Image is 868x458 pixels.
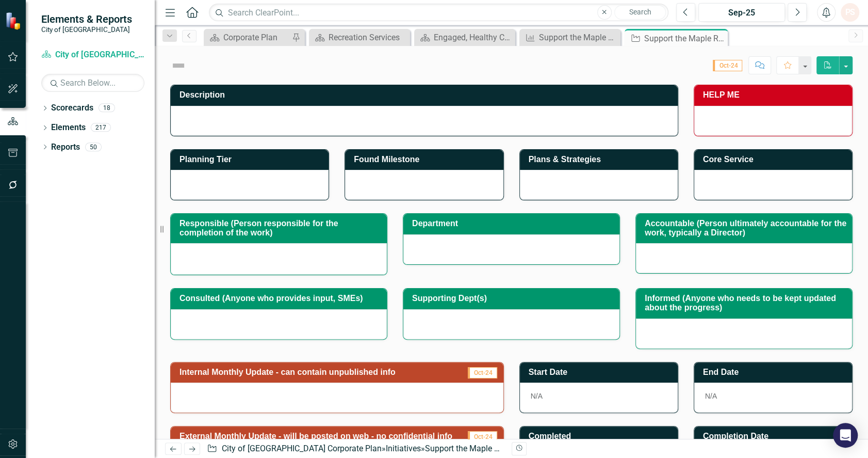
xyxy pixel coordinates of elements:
[209,4,668,22] input: Search ClearPoint...
[468,431,497,443] span: Oct-24
[703,432,847,441] h3: Completion Date
[222,444,382,453] a: City of [GEOGRAPHIC_DATA] Corporate Plan
[51,102,93,114] a: Scorecards
[329,31,407,44] div: Recreation Services
[529,155,673,164] h3: Plans & Strategies
[529,368,673,377] h3: Start Date
[703,90,847,100] h3: HELP ME
[645,219,847,237] h3: Accountable (Person ultimately accountable for the work, typically a Director)
[179,155,323,164] h3: Planning Tier
[179,219,382,237] h3: Responsible (Person responsible for the completion of the work)
[179,432,466,441] h3: External Monthly Update - will be posted on web - no confidential info
[386,444,421,453] a: Initiatives
[51,122,86,134] a: Elements
[41,25,132,34] small: City of [GEOGRAPHIC_DATA]
[468,367,497,378] span: Oct-24
[206,31,289,44] a: Corporate Plan
[412,219,614,228] h3: Department
[520,383,678,413] div: N/A
[99,104,115,113] div: 18
[179,368,458,377] h3: Internal Monthly Update - can contain unpublished info
[312,31,407,44] a: Recreation Services
[223,31,289,44] div: Corporate Plan
[5,11,23,29] img: ClearPoint Strategy
[41,74,144,92] input: Search Below...
[51,141,80,153] a: Reports
[529,432,673,441] h3: Completed
[703,155,847,164] h3: Core Service
[644,32,725,45] div: Support the Maple Ridge [DATE] Summer Games
[833,423,858,448] div: Open Intercom Messenger
[41,49,144,61] a: City of [GEOGRAPHIC_DATA] Corporate Plan
[85,143,102,151] div: 50
[412,294,614,303] h3: Supporting Dept(s)
[539,31,618,44] div: Support the Maple Ridge [DATE] Summer Games
[179,90,673,100] h3: Description
[425,444,602,453] div: Support the Maple Ridge [DATE] Summer Games
[434,31,513,44] div: Engaged, Healthy Community
[614,5,666,20] button: Search
[417,31,513,44] a: Engaged, Healthy Community
[694,383,852,413] div: N/A
[179,294,382,303] h3: Consulted (Anyone who provides input, SMEs)
[629,8,651,16] span: Search
[170,57,187,74] img: Not Defined
[703,368,847,377] h3: End Date
[354,155,498,164] h3: Found Milestone
[41,13,132,25] span: Elements & Reports
[91,123,111,132] div: 217
[645,294,847,312] h3: Informed (Anyone who needs to be kept updated about the progress)
[702,7,781,19] div: Sep-25
[713,60,742,71] span: Oct-24
[841,3,859,22] button: PS
[522,31,618,44] a: Support the Maple Ridge [DATE] Summer Games
[207,443,503,455] div: » »
[698,3,785,22] button: Sep-25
